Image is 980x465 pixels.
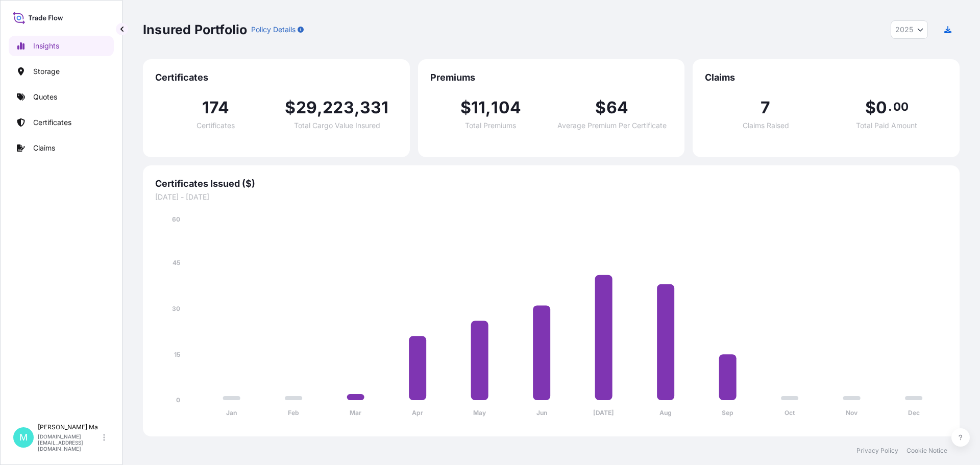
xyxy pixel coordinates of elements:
[354,100,360,116] span: ,
[906,447,947,455] a: Cookie Notice
[33,117,71,128] p: Certificates
[251,25,296,35] p: Policy Details
[172,215,180,223] tspan: 60
[876,100,887,116] span: 0
[155,192,947,202] span: [DATE] - [DATE]
[294,122,380,129] span: Total Cargo Value Insured
[865,100,876,116] span: $
[38,433,101,452] p: [DOMAIN_NAME][EMAIL_ADDRESS][DOMAIN_NAME]
[659,409,672,417] tspan: Aug
[557,122,667,129] span: Average Premium Per Certificate
[471,100,485,116] span: 11
[473,409,486,417] tspan: May
[491,100,521,116] span: 104
[143,21,247,38] p: Insured Portfolio
[323,100,354,116] span: 223
[317,100,323,116] span: ,
[9,112,114,133] a: Certificates
[856,447,898,455] a: Privacy Policy
[705,71,947,84] span: Claims
[33,92,57,102] p: Quotes
[33,66,60,77] p: Storage
[155,178,947,190] span: Certificates Issued ($)
[288,409,299,417] tspan: Feb
[360,100,389,116] span: 331
[38,423,101,431] p: [PERSON_NAME] Ma
[888,103,892,111] span: .
[296,100,317,116] span: 29
[465,122,516,129] span: Total Premiums
[785,409,795,417] tspan: Oct
[485,100,491,116] span: ,
[226,409,237,417] tspan: Jan
[19,432,28,443] span: M
[174,351,180,358] tspan: 15
[155,71,398,84] span: Certificates
[202,100,230,116] span: 174
[593,409,614,417] tspan: [DATE]
[430,71,673,84] span: Premiums
[285,100,296,116] span: $
[846,409,858,417] tspan: Nov
[197,122,235,129] span: Certificates
[172,305,180,312] tspan: 30
[908,409,920,417] tspan: Dec
[893,103,909,111] span: 00
[722,409,733,417] tspan: Sep
[895,25,913,35] span: 2025
[9,87,114,107] a: Quotes
[460,100,471,116] span: $
[412,409,423,417] tspan: Apr
[350,409,361,417] tspan: Mar
[173,259,180,266] tspan: 45
[9,138,114,158] a: Claims
[856,122,917,129] span: Total Paid Amount
[33,41,59,51] p: Insights
[743,122,789,129] span: Claims Raised
[33,143,55,153] p: Claims
[595,100,606,116] span: $
[891,20,928,39] button: Year Selector
[536,409,547,417] tspan: Jun
[9,61,114,82] a: Storage
[606,100,628,116] span: 64
[9,36,114,56] a: Insights
[761,100,770,116] span: 7
[176,396,180,404] tspan: 0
